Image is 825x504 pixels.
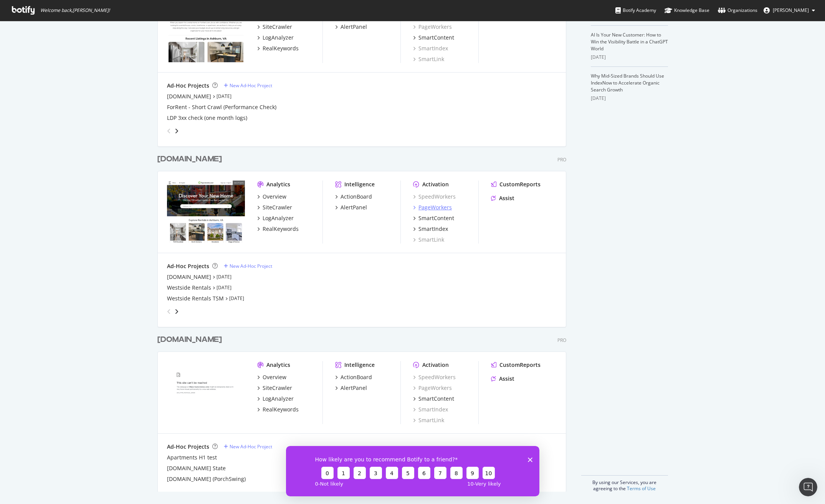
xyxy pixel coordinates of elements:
[257,225,299,233] a: RealKeywords
[257,373,286,381] a: Overview
[40,7,110,13] span: Welcome back, [PERSON_NAME] !
[257,395,294,403] a: LogAnalyzer
[591,73,664,93] a: Why Mid-Sized Brands Should Use IndexNow to Accelerate Organic Search Growth
[341,23,367,31] div: AlertPanel
[418,225,448,233] div: SmartIndex
[491,181,541,188] a: CustomReports
[167,181,245,243] img: apartments.com
[167,443,209,451] div: Ad-Hoc Projects
[627,485,656,492] a: Terms of Use
[230,263,272,269] div: New Ad-Hoc Project
[491,194,514,202] a: Assist
[167,361,245,423] img: www.homes.com
[422,181,449,188] div: Activation
[263,193,286,201] div: Overview
[413,193,456,201] div: SpeedWorkers
[157,154,222,165] div: [DOMAIN_NAME]
[344,361,375,369] div: Intelligence
[167,114,247,122] a: LDP 3xx check (one month logs)
[167,284,211,292] a: Westside Rentals
[230,82,272,89] div: New Ad-Hoc Project
[665,7,709,14] div: Knowledge Base
[164,125,174,137] div: angle-left
[174,127,179,135] div: angle-right
[413,373,456,381] a: SpeedWorkers
[341,373,372,381] div: ActionBoard
[499,361,541,369] div: CustomReports
[167,454,217,461] a: Apartments H1 test
[263,45,299,52] div: RealKeywords
[413,416,444,424] a: SmartLink
[413,395,454,403] a: SmartContent
[344,181,375,188] div: Intelligence
[224,263,272,269] a: New Ad-Hoc Project
[263,34,294,41] div: LogAnalyzer
[157,334,225,345] a: [DOMAIN_NAME]
[422,361,449,369] div: Activation
[413,384,452,392] div: PageWorkers
[263,406,299,413] div: RealKeywords
[167,295,224,302] div: Westside Rentals TSM
[157,334,222,345] div: [DOMAIN_NAME]
[164,305,174,318] div: angle-left
[581,475,668,492] div: By using our Services, you are agreeing to the
[773,7,809,13] span: Zach Chahalis
[167,82,209,90] div: Ad-Hoc Projects
[257,193,286,201] a: Overview
[157,154,225,165] a: [DOMAIN_NAME]
[266,181,290,188] div: Analytics
[335,384,367,392] a: AlertPanel
[257,204,292,211] a: SiteCrawler
[167,273,211,281] a: [DOMAIN_NAME]
[217,93,231,99] a: [DATE]
[286,446,539,496] iframe: Survey from Botify
[263,373,286,381] div: Overview
[491,361,541,369] a: CustomReports
[167,93,211,100] a: [DOMAIN_NAME]
[167,464,226,472] div: [DOMAIN_NAME] State
[263,395,294,403] div: LogAnalyzer
[413,236,444,244] a: SmartLink
[491,375,514,383] a: Assist
[591,95,668,102] div: [DATE]
[413,406,448,413] a: SmartIndex
[591,31,668,52] a: AI Is Your New Customer: How to Win the Visibility Battle in a ChatGPT World
[335,204,367,211] a: AlertPanel
[413,55,444,63] div: SmartLink
[418,34,454,41] div: SmartContent
[167,475,246,483] a: [DOMAIN_NAME] (PorchSwing)
[263,214,294,222] div: LogAnalyzer
[167,103,276,111] div: ForRent - Short Crawl (Performance Check)
[413,45,448,52] a: SmartIndex
[413,23,452,31] a: PageWorkers
[499,181,541,188] div: CustomReports
[418,395,454,403] div: SmartContent
[557,156,566,163] div: Pro
[341,193,372,201] div: ActionBoard
[167,262,209,270] div: Ad-Hoc Projects
[257,45,299,52] a: RealKeywords
[413,225,448,233] a: SmartIndex
[557,337,566,343] div: Pro
[217,284,231,291] a: [DATE]
[224,443,272,450] a: New Ad-Hoc Project
[230,443,272,450] div: New Ad-Hoc Project
[799,478,817,496] iframe: Intercom live chat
